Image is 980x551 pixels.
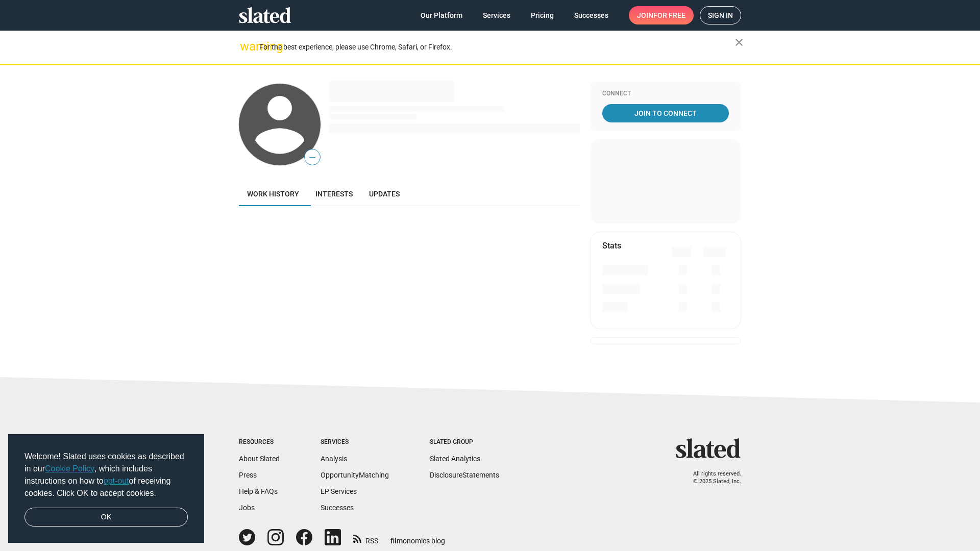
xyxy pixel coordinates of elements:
[321,438,389,446] div: Services
[700,6,741,24] a: Sign in
[733,36,745,48] mat-icon: close
[247,190,299,198] span: Work history
[239,487,278,495] a: Help & FAQs
[321,455,347,463] a: Analysis
[475,6,519,24] a: Services
[602,90,729,98] div: Connect
[708,7,733,24] span: Sign in
[682,470,741,485] p: All rights reserved. © 2025 Slated, Inc.
[390,528,445,546] a: filmonomics blog
[412,6,471,24] a: Our Platform
[523,6,562,24] a: Pricing
[315,190,353,198] span: Interests
[574,6,608,24] span: Successes
[566,6,617,24] a: Successes
[239,455,280,463] a: About Slated
[24,508,188,527] a: dismiss cookie message
[421,6,462,24] span: Our Platform
[321,471,389,479] a: OpportunityMatching
[430,438,499,446] div: Slated Group
[240,40,252,53] mat-icon: warning
[531,6,554,24] span: Pricing
[353,530,378,546] a: RSS
[430,471,499,479] a: DisclosureStatements
[259,40,735,54] div: For the best experience, please use Chrome, Safari, or Firefox.
[307,182,361,206] a: Interests
[239,471,257,479] a: Press
[305,151,320,164] span: —
[604,104,727,122] span: Join To Connect
[321,487,357,495] a: EP Services
[637,6,685,24] span: Join
[653,6,685,24] span: for free
[629,6,694,24] a: Joinfor free
[321,504,354,512] a: Successes
[239,182,307,206] a: Work history
[361,182,408,206] a: Updates
[239,438,280,446] div: Resources
[430,455,480,463] a: Slated Analytics
[8,434,204,543] div: cookieconsent
[390,537,403,545] span: film
[24,450,188,499] span: Welcome! Slated uses cookies as described in our , which includes instructions on how to of recei...
[45,464,94,473] a: Cookie Policy
[602,104,729,122] a: Join To Connect
[104,477,129,485] a: opt-out
[483,6,510,24] span: Services
[239,504,255,512] a: Jobs
[602,240,621,251] mat-card-title: Stats
[369,190,400,198] span: Updates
